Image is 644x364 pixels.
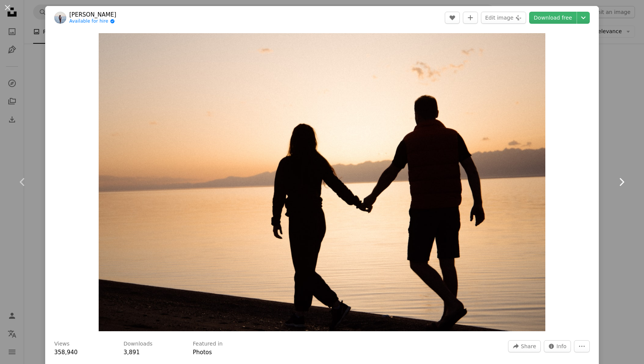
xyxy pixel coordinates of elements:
a: Download free [529,12,577,24]
a: Next [599,146,644,218]
a: Available for hire [69,18,116,24]
a: [PERSON_NAME] [69,11,116,18]
span: Share [521,341,536,352]
button: Share this image [508,340,540,352]
h3: Featured in [193,340,223,348]
button: Like [445,12,460,24]
button: Choose download size [577,12,590,24]
button: Add to Collection [463,12,478,24]
h3: Downloads [124,340,153,348]
h3: Views [54,340,70,348]
span: 358,940 [54,349,78,356]
img: a man and woman holding hands and walking on a beach [99,33,546,331]
button: Edit image [481,12,526,24]
img: Go to Klara Kulikova's profile [54,12,66,24]
span: 3,891 [124,349,140,356]
span: Info [557,341,567,352]
button: More Actions [574,340,590,352]
button: Zoom in on this image [99,33,546,331]
a: Photos [193,349,212,356]
button: Stats about this image [544,340,571,352]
